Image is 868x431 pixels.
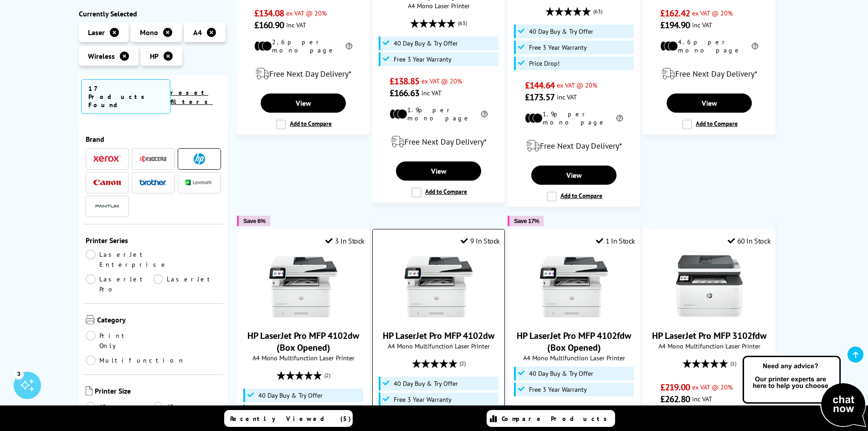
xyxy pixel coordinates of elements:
a: Lexmark [185,177,213,188]
a: A2 [86,402,154,412]
span: £160.90 [254,19,284,31]
a: HP LaserJet Pro MFP 4102dw [383,330,494,342]
div: 3 In Stock [325,236,365,245]
a: LaserJet Enterprise [86,249,168,270]
span: ex VAT @ 20% [692,383,733,391]
span: Free 3 Year Warranty [529,44,587,51]
button: Save 17% [508,216,544,226]
span: A4 Mono Multifunction Laser Printer [242,353,365,362]
span: Compare Products [502,415,612,423]
span: inc VAT [557,93,577,101]
span: (1) [730,355,736,372]
img: HP LaserJet Pro MFP 4102fdw (Box Opened) [540,252,608,321]
a: HP LaserJet Pro MFP 3102fdw [675,313,744,322]
div: modal_delivery [648,61,770,87]
img: HP LaserJet Pro MFP 4102dw [405,252,473,321]
span: (2) [324,367,330,384]
span: £166.63 [390,87,419,99]
span: Category [97,315,221,326]
img: Category [86,315,95,324]
a: View [667,93,751,113]
span: £194.90 [660,19,690,31]
span: inc VAT [286,21,306,29]
a: Canon [93,177,121,188]
span: HP [150,52,159,61]
span: ex VAT @ 20% [421,77,462,85]
span: Wireless [88,52,115,61]
span: 17 Products Found [81,79,171,114]
span: Laser [88,28,105,37]
a: LaserJet Pro [86,274,154,294]
img: Lexmark [185,180,213,186]
img: HP LaserJet Pro MFP 4102dw (Box Opened) [269,252,338,321]
a: HP LaserJet Pro MFP 4102dw (Box Opened) [247,330,359,353]
span: A4 Mono Multifunction Laser Printer [648,342,770,350]
span: Price Drop! [529,60,560,67]
img: HP LaserJet Pro MFP 3102fdw [675,252,744,321]
span: (63) [593,3,602,20]
span: Printer Size [95,386,221,397]
span: Printer Series [86,236,221,245]
img: Kyocera [139,156,167,162]
a: HP LaserJet Pro MFP 3102fdw [652,330,766,342]
span: £262.80 [660,393,690,405]
span: £134.08 [254,7,284,19]
span: 40 Day Buy & Try Offer [529,28,593,35]
label: Add to Compare [682,119,738,130]
div: 9 In Stock [461,236,500,245]
span: £219.00 [660,381,690,393]
span: £162.42 [660,7,690,19]
img: Printer Size [86,386,92,395]
img: Open Live Chat window [740,354,868,429]
span: inc VAT [421,88,442,97]
li: 2.6p per mono page [254,38,352,54]
a: Kyocera [139,153,167,165]
a: Compare Products [487,410,615,427]
span: Mono [140,28,158,37]
a: Print Only [86,331,154,351]
a: Brother [139,177,167,188]
a: reset filters [170,88,213,106]
div: Currently Selected [79,9,228,18]
img: Canon [93,180,121,186]
label: Add to Compare [276,119,332,130]
span: A4 Mono Multifunction Laser Printer [513,353,635,362]
span: 40 Day Buy & Try Offer [394,380,458,387]
a: Pantum [93,201,121,212]
span: inc VAT [692,21,712,29]
a: View [261,93,345,113]
span: 40 Day Buy & Try Offer [258,392,323,399]
div: modal_delivery [242,61,365,87]
span: Save 6% [243,218,265,224]
a: Multifunction [86,355,185,365]
div: modal_delivery [377,129,500,155]
span: A4 Mono Laser Printer [377,1,500,10]
span: inc VAT [692,395,712,403]
span: Free 3 Year Warranty [394,56,452,63]
span: Recently Viewed (5) [230,415,351,423]
span: (63) [458,15,467,32]
span: ex VAT @ 20% [557,81,597,89]
span: A4 [193,28,202,37]
span: 40 Day Buy & Try Offer [529,370,593,377]
img: Xerox [93,156,121,162]
a: Recently Viewed (5) [224,410,353,427]
img: Brother [139,179,167,186]
div: modal_delivery [513,133,635,159]
span: £173.57 [525,91,555,103]
span: £144.64 [525,79,555,91]
span: Brand [86,135,221,144]
span: Free 3 Year Warranty [394,396,452,403]
a: LaserJet [153,274,221,294]
label: Add to Compare [411,187,467,197]
span: ex VAT @ 20% [286,9,327,17]
a: HP LaserJet Pro MFP 4102fdw (Box Opened) [540,313,608,322]
li: 1.9p per mono page [525,110,623,126]
span: A4 Mono Multifunction Laser Printer [377,342,500,350]
span: ex VAT @ 20% [692,9,733,17]
li: 1.9p per mono page [390,106,488,122]
div: 60 In Stock [728,236,770,245]
a: HP LaserJet Pro MFP 4102dw [405,313,473,322]
span: (2) [460,355,466,372]
span: 40 Day Buy & Try Offer [394,40,458,47]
